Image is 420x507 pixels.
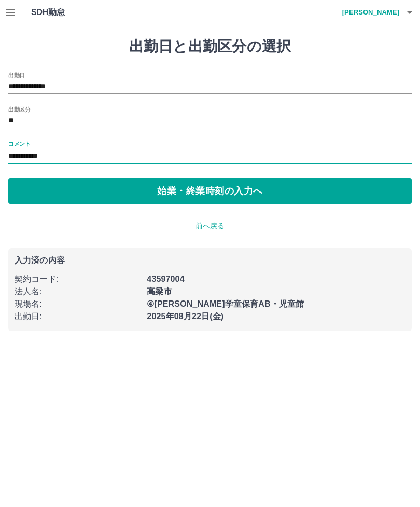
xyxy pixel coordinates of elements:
[15,310,141,323] p: 出勤日 :
[8,140,30,147] label: コメント
[15,273,141,285] p: 契約コード :
[15,285,141,298] p: 法人名 :
[15,298,141,310] p: 現場名 :
[8,221,412,231] p: 前へ戻る
[8,71,25,79] label: 出勤日
[8,105,30,113] label: 出勤区分
[15,256,405,265] p: 入力済の内容
[147,275,184,283] b: 43597004
[8,178,412,204] button: 始業・終業時刻の入力へ
[8,38,412,56] h1: 出勤日と出勤区分の選択
[147,299,304,308] b: ④[PERSON_NAME]学童保育AB・児童館
[147,287,172,296] b: 高梁市
[147,312,223,321] b: 2025年08月22日(金)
